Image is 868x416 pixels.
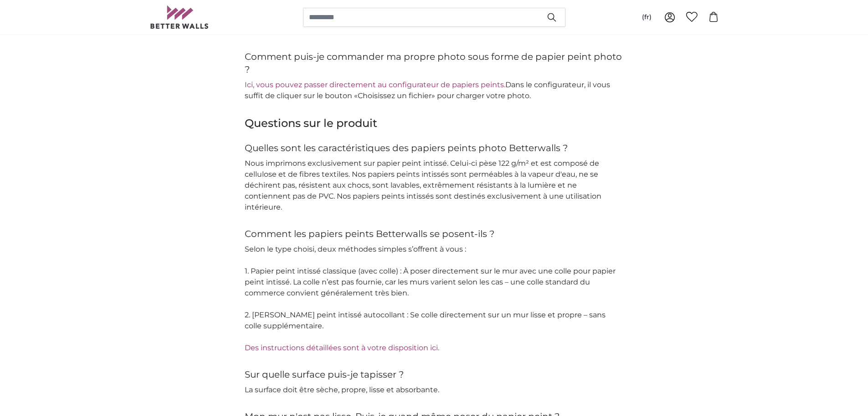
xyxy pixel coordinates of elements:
h4: Comment puis-je commander ma propre photo sous forme de papier peint photo ? [245,50,624,76]
p: La surface doit être sèche, propre, lisse et absorbante. [245,384,624,395]
h4: Comment les papiers peints Betterwalls se posent-ils ? [245,227,624,240]
img: Betterwalls [150,5,209,29]
p: Dans le configurateur, il vous suffit de cliquer sur le bouton «Choisissez un fichier» pour charg... [245,79,624,101]
h3: Questions sur le produit [245,116,624,131]
button: (fr) [635,9,659,26]
p: Nous imprimons exclusivement sur papier peint intissé. Celui-ci pèse 122 g/m² et est composé de c... [245,158,624,213]
a: Ici, vous pouvez passer directement au configurateur de papiers peints. [245,80,505,89]
p: Selon le type choisi, deux méthodes simples s’offrent à vous : 1. Papier peint intissé classique ... [245,244,624,353]
h4: Quelles sont les caractéristiques des papiers peints photo Betterwalls ? [245,142,624,154]
a: Des instructions détaillées sont à votre disposition ici. [245,343,439,352]
h4: Sur quelle surface puis-je tapisser ? [245,368,624,381]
